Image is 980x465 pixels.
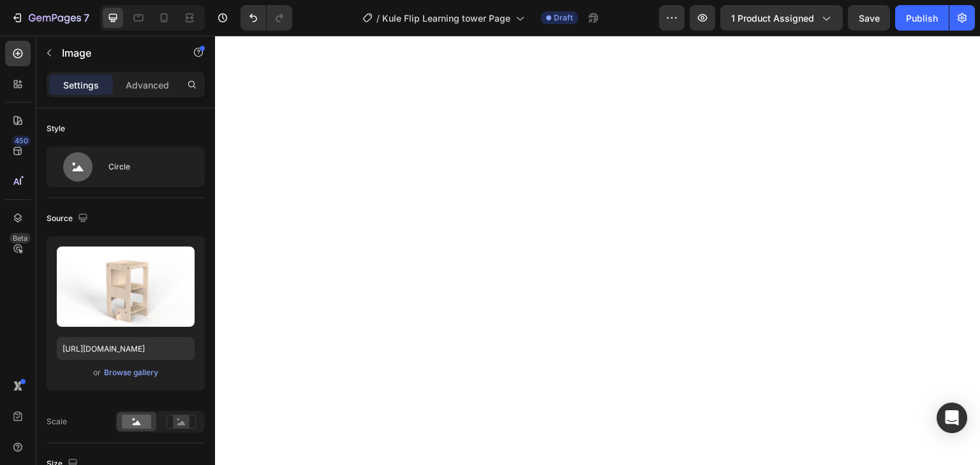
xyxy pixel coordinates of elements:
[5,5,95,31] button: 7
[382,11,510,25] span: Kule Flip Learning tower Page
[848,5,890,31] button: Save
[720,5,843,31] button: 1 product assigned
[57,247,195,327] img: preview-image
[93,365,101,380] span: or
[731,11,814,25] span: 1 product assigned
[215,36,980,465] iframe: Design area
[241,5,292,31] div: Undo/Redo
[108,152,186,182] div: Circle
[104,367,158,378] div: Browse gallery
[376,11,380,25] span: /
[47,123,65,134] div: Style
[859,13,880,24] span: Save
[47,210,91,227] div: Source
[47,416,67,427] div: Scale
[895,5,949,31] button: Publish
[63,78,99,92] p: Settings
[57,337,195,360] input: https://example.com/image.jpg
[126,78,169,92] p: Advanced
[554,12,573,24] span: Draft
[62,45,170,61] p: Image
[937,403,967,433] div: Open Intercom Messenger
[12,136,31,146] div: 450
[906,11,938,25] div: Publish
[84,10,89,25] p: 7
[10,233,31,243] div: Beta
[103,366,159,379] button: Browse gallery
